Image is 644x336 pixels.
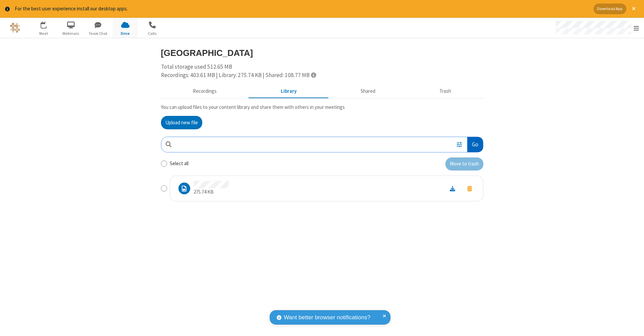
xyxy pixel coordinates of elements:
[113,30,138,37] span: Drive
[161,104,483,111] p: You can upload files to your content library and share them with others in your meetings
[31,30,56,37] span: Meet
[549,18,644,38] div: Open menu
[311,72,316,78] span: Totals displayed include files that have been moved to the trash.
[15,5,589,13] div: For the best user experience install our desktop apps.
[444,185,461,192] a: Download file
[161,116,202,129] button: Upload new file
[249,85,329,97] button: Content library
[10,23,20,33] img: QA Selenium DO NOT DELETE OR CHANGE
[161,48,483,58] h3: [GEOGRAPHIC_DATA]
[461,184,478,193] button: Move to trash
[161,85,249,97] button: Recorded meetings
[161,63,483,80] div: Total storage used 512.65 MB
[58,30,84,37] span: Webinars
[140,30,165,37] span: Calls
[408,85,483,97] button: Trash
[161,71,483,80] div: Recordings: 403.61 MB | Library: 275.74 KB | Shared: 108.77 MB
[170,160,189,167] label: Select all
[445,157,483,171] button: Move to trash
[194,188,229,196] p: 275.74 KB
[284,313,370,322] span: Want better browser notifications?
[467,137,483,152] button: Go
[329,85,408,97] button: Shared during meetings
[594,4,626,14] button: Download App
[629,4,639,14] button: Close alert
[2,18,28,38] button: Logo
[86,30,111,37] span: Team Chat
[45,21,50,26] div: 1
